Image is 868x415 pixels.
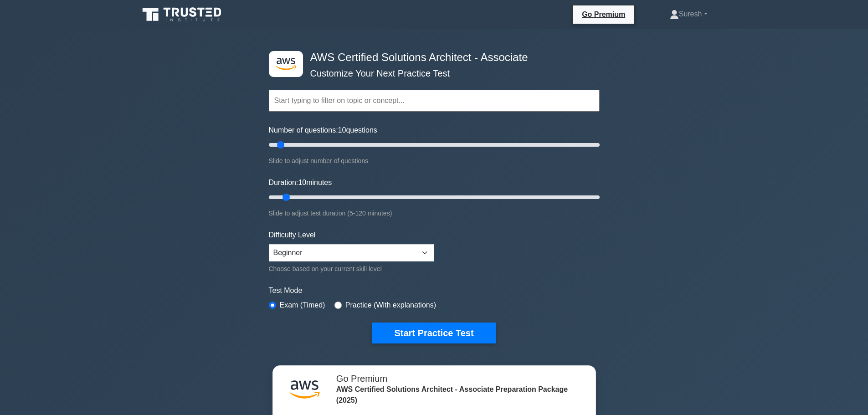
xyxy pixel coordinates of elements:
[298,179,306,186] span: 10
[307,51,555,64] h4: AWS Certified Solutions Architect - Associate
[269,155,600,166] div: Slide to adjust number of questions
[372,323,495,343] button: Start Practice Test
[280,300,325,311] label: Exam (Timed)
[269,208,600,219] div: Slide to adjust test duration (5-120 minutes)
[345,300,436,311] label: Practice (With explanations)
[269,230,316,241] label: Difficulty Level
[269,125,377,136] label: Number of questions: questions
[576,9,631,20] a: Go Premium
[269,263,434,274] div: Choose based on your current skill level
[269,285,600,296] label: Test Mode
[648,5,729,23] a: Suresh
[269,177,332,188] label: Duration: minutes
[269,90,600,112] input: Start typing to filter on topic or concept...
[338,126,346,134] span: 10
